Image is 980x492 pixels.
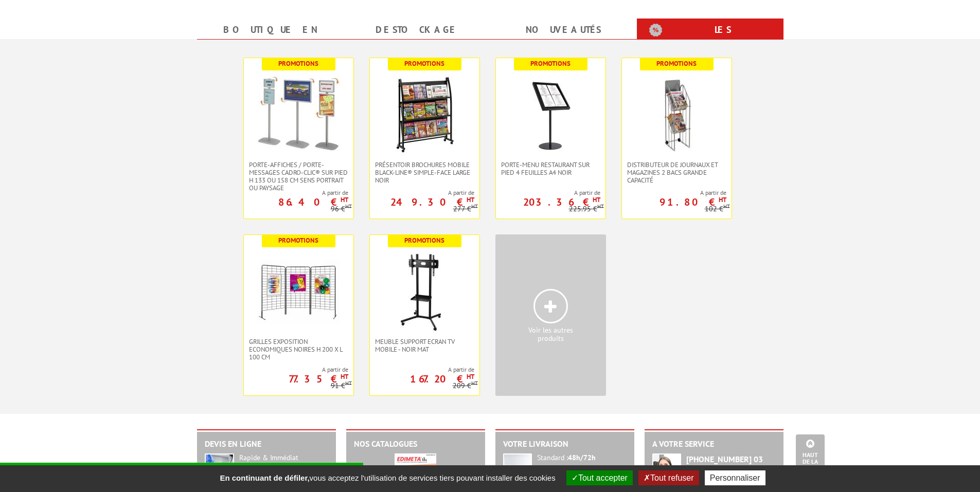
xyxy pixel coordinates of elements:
b: Promotions [530,59,571,68]
h2: A votre service [652,440,776,449]
sup: HT [597,203,604,210]
sup: HT [467,372,474,381]
sup: HT [341,372,348,381]
a: nouveautés [503,21,625,39]
h2: Votre livraison [503,440,627,449]
p: 277 € [453,205,478,213]
a: Meuble Support Ecran TV Mobile - Noir Mat [370,338,479,353]
sup: HT [723,203,730,210]
p: 96 € [331,205,352,213]
a: Porte-affiches / Porte-messages Cadro-Clic® sur pied H 133 ou 158 cm sens portrait ou paysage [244,161,353,192]
a: Porte-Menu Restaurant sur Pied 4 feuilles A4 Noir [496,161,605,176]
p: 91 € [331,382,352,390]
strong: 48h/72h [568,453,596,462]
a: Les promotions [649,21,771,58]
span: Présentoir Brochures mobile Black-Line® simple-face large noir [375,161,474,184]
sup: HT [471,379,478,387]
span: A partir de [256,189,348,197]
span: A partir de [370,189,474,197]
button: Tout accepter [566,470,633,485]
p: 203.36 € [491,199,600,205]
button: Tout refuser [638,470,699,485]
b: Promotions [278,59,318,68]
p: 86.40 € [251,199,348,205]
span: vous acceptez l'utilisation de services tiers pouvant installer des cookies [215,473,560,482]
div: Rapide & Immédiat [239,453,328,463]
sup: HT [341,195,348,204]
a: Voir les autresproduits [495,234,606,396]
sup: HT [345,379,352,387]
span: A partir de [496,189,600,197]
p: 209 € [453,382,478,390]
span: Meuble Support Ecran TV Mobile - Noir Mat [375,338,474,353]
strong: En continuant de défiler, [220,473,309,482]
b: Promotions [404,59,444,68]
sup: HT [719,195,726,204]
span: Porte-Menu Restaurant sur Pied 4 feuilles A4 Noir [501,161,600,176]
img: Distributeur de journaux et magazines 2 bacs grande capacité [635,74,718,156]
span: Grilles Exposition Economiques Noires H 200 x L 100 cm [249,338,348,361]
p: 77.35 € [261,376,348,382]
span: Voir les autres produits [495,326,606,343]
span: Distributeur de journaux et magazines 2 bacs grande capacité [627,161,726,184]
span: Porte-affiches / Porte-messages Cadro-Clic® sur pied H 133 ou 158 cm sens portrait ou paysage [249,161,348,192]
sup: HT [467,195,474,204]
span: A partir de [383,366,474,374]
button: Personnaliser (fenêtre modale) [705,470,765,485]
b: Les promotions [649,21,778,41]
span: A partir de [633,189,726,197]
p: 102 € [705,205,730,213]
h2: Nos catalogues [354,440,477,449]
img: Meuble Support Ecran TV Mobile - Noir Mat [383,250,466,333]
p: 167.20 € [378,376,474,382]
strong: [PHONE_NUMBER] 03 [686,454,763,464]
img: Porte-affiches / Porte-messages Cadro-Clic® sur pied H 133 ou 158 cm sens portrait ou paysage [257,74,340,156]
img: Présentoir Brochures mobile Black-Line® simple-face large noir [383,74,466,156]
div: Standard : [537,453,627,463]
a: Destockage [356,21,478,39]
sup: HT [345,203,352,210]
h2: Devis en ligne [205,440,328,449]
a: Présentoir Brochures mobile Black-Line® simple-face large noir [370,161,479,184]
a: Haut de la page [796,434,825,477]
img: Porte-Menu Restaurant sur Pied 4 feuilles A4 Noir [509,74,592,156]
a: Grilles Exposition Economiques Noires H 200 x L 100 cm [244,338,353,361]
a: Distributeur de journaux et magazines 2 bacs grande capacité [622,161,732,184]
b: Promotions [656,59,697,68]
p: 249.30 € [365,199,474,205]
span: A partir de [266,366,348,374]
sup: HT [471,203,478,210]
p: 225.95 € [569,205,604,213]
sup: HT [593,195,600,204]
b: Promotions [278,236,318,245]
b: Promotions [404,236,444,245]
a: Boutique en ligne [209,21,331,58]
img: Grilles Exposition Economiques Noires H 200 x L 100 cm [257,250,340,333]
p: 91.80 € [628,199,726,205]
